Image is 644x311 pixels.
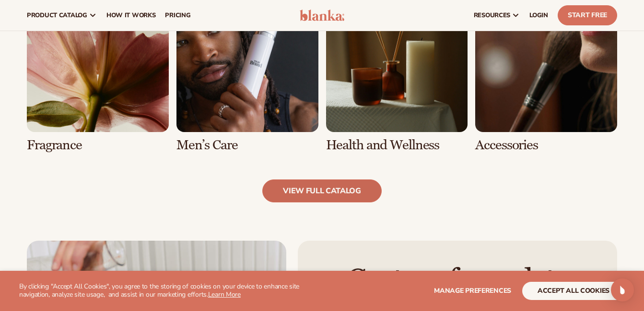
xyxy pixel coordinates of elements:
[208,290,241,299] a: Learn More
[522,282,625,300] button: accept all cookies
[434,286,511,295] span: Manage preferences
[474,11,510,19] span: resources
[262,179,382,202] a: view full catalog
[19,283,316,299] p: By clicking "Accept All Cookies", you agree to the storing of cookies on your device to enhance s...
[165,11,190,19] span: pricing
[300,10,345,21] img: logo
[434,282,511,300] button: Manage preferences
[558,5,617,25] a: Start Free
[27,11,87,19] span: product catalog
[106,11,156,19] span: How It Works
[529,11,548,19] span: LOGIN
[611,278,634,301] div: Open Intercom Messenger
